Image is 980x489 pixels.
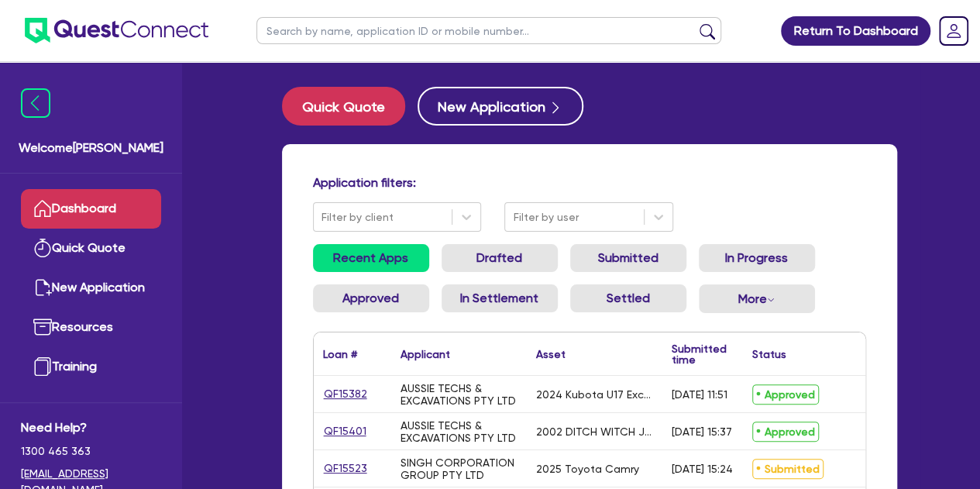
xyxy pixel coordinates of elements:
img: new-application [33,278,52,297]
a: Drafted [442,244,558,272]
a: QF15523 [323,460,368,477]
a: Quick Quote [21,229,161,268]
a: Settled [570,284,686,312]
div: SINGH CORPORATION GROUP PTY LTD [401,456,518,481]
h4: Application filters: [313,175,866,190]
div: 2024 Kubota U17 Excavator [536,388,653,401]
a: Submitted [570,244,686,272]
span: Approved [752,384,819,405]
div: Applicant [401,349,450,360]
a: In Progress [699,244,815,272]
a: Dropdown toggle [934,11,974,51]
a: Recent Apps [313,244,429,272]
a: Quick Quote [282,87,418,126]
a: Training [21,347,161,387]
div: 2002 DITCH WITCH JT922 [536,425,653,438]
a: Approved [313,284,429,312]
span: Welcome [PERSON_NAME] [19,139,163,157]
a: In Settlement [442,284,558,312]
img: resources [33,318,52,336]
span: 1300 465 363 [21,443,161,460]
button: New Application [418,87,583,126]
div: Loan # [323,349,357,360]
a: Dashboard [21,189,161,229]
span: Need Help? [21,418,161,437]
a: New Application [21,268,161,308]
a: Resources [21,308,161,347]
div: AUSSIE TECHS & EXCAVATIONS PTY LTD [401,419,518,444]
input: Search by name, application ID or mobile number... [256,17,721,44]
div: Asset [536,349,566,360]
div: 2025 Toyota Camry [536,463,639,475]
div: Status [752,349,786,360]
button: Quick Quote [282,87,405,126]
a: Return To Dashboard [781,16,930,46]
div: AUSSIE TECHS & EXCAVATIONS PTY LTD [401,382,518,407]
span: Submitted [752,459,824,479]
div: [DATE] 15:37 [672,425,732,438]
div: [DATE] 15:24 [672,463,733,475]
img: quick-quote [33,239,52,257]
div: [DATE] 11:51 [672,388,727,401]
button: Dropdown toggle [699,284,815,313]
img: icon-menu-close [21,88,50,118]
a: QF15382 [323,385,368,403]
div: Submitted time [672,343,727,365]
img: training [33,357,52,376]
img: quest-connect-logo-blue [25,18,208,43]
span: Approved [752,422,819,442]
a: QF15401 [323,422,367,440]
